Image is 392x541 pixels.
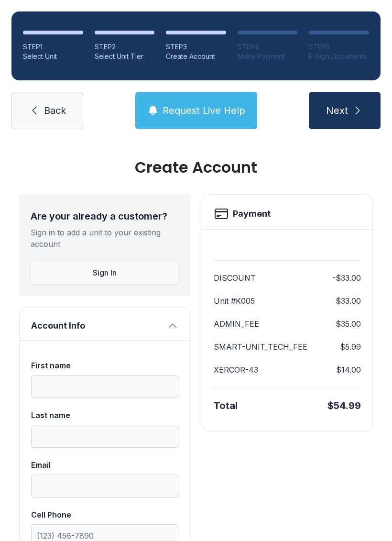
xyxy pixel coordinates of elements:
dt: ADMIN_FEE [214,318,259,330]
h2: Payment [233,207,271,221]
span: Sign In [93,267,117,278]
input: First name [31,375,178,398]
button: Account Info [20,308,190,340]
div: E-Sign Documents [309,52,369,61]
div: Last name [31,409,178,421]
dd: $5.99 [340,341,361,353]
input: Email [31,475,178,497]
input: Last name [31,425,178,448]
dt: Unit #K005 [214,295,255,307]
div: Email [31,459,178,471]
div: $54.99 [327,399,361,412]
div: Create Account [19,160,373,175]
div: Cell Phone [31,509,178,520]
div: STEP 4 [238,42,298,52]
dd: $35.00 [336,318,361,330]
dt: XERCOR-43 [214,364,258,375]
div: Are your already a customer? [31,210,179,223]
div: STEP 5 [309,42,369,52]
span: Request Live Help [163,104,245,117]
span: Back [44,104,66,117]
dd: -$33.00 [332,272,361,284]
div: Sign in to add a unit to your existing account [31,227,179,250]
dt: SMART-UNIT_TECH_FEE [214,341,307,353]
div: First name [31,360,178,371]
div: STEP 2 [95,42,155,52]
div: Total [214,399,238,412]
div: Select Unit [23,52,83,61]
dd: $33.00 [336,295,361,307]
div: Select Unit Tier [95,52,155,61]
span: Account Info [31,319,163,332]
div: Create Account [166,52,226,61]
div: STEP 1 [23,42,83,52]
div: Make Payment [238,52,298,61]
dd: $14.00 [336,364,361,375]
dt: DISCOUNT [214,272,256,284]
div: STEP 3 [166,42,226,52]
span: Next [326,104,348,117]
